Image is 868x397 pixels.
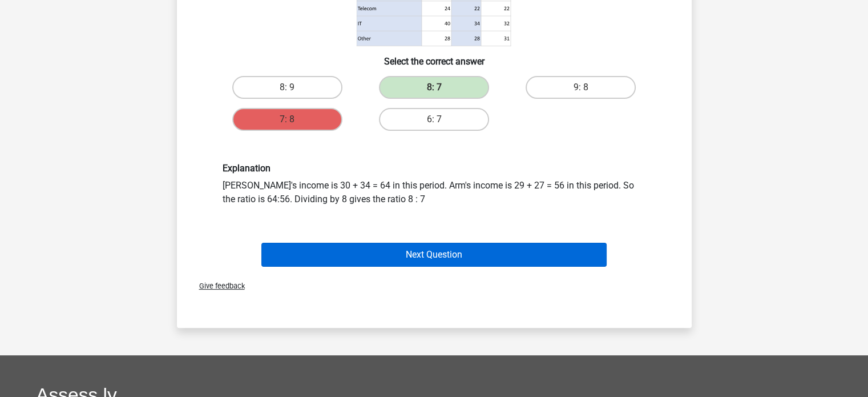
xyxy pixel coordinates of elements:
div: [PERSON_NAME]'s income is 30 + 34 = 64 in this period. Arm's income is 29 + 27 = 56 in this perio... [214,163,655,206]
button: Next Question [261,243,607,267]
h6: Explanation [223,163,646,174]
label: 8: 9 [232,76,342,99]
label: 8: 7 [379,76,489,99]
label: 6: 7 [379,108,489,131]
span: Give feedback [190,282,245,290]
label: 9: 8 [526,76,636,99]
h6: Select the correct answer [195,47,673,67]
label: 7: 8 [232,108,342,131]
